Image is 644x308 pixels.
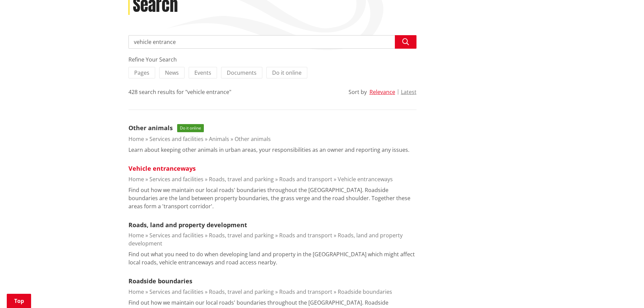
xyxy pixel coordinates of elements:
[128,250,416,266] p: Find out what you need to do when developing land and property in the [GEOGRAPHIC_DATA] which mig...
[338,175,393,183] a: Vehicle entranceways
[149,232,204,239] a: Services and facilities
[279,288,332,295] a: Roads and transport
[227,69,257,76] span: Documents
[209,175,274,183] a: Roads, travel and parking
[128,88,231,96] div: 428 search results for "vehicle entrance"
[128,35,416,49] input: Search input
[401,89,416,95] button: Latest
[149,135,204,143] a: Services and facilities
[128,135,144,143] a: Home
[613,280,637,304] iframe: Messenger Launcher
[128,277,192,285] a: Roadside boundaries
[128,55,416,64] div: Refine Your Search
[165,69,179,76] span: News
[128,164,196,172] a: Vehicle entranceways
[149,175,204,183] a: Services and facilities
[149,288,204,295] a: Services and facilities
[128,288,144,295] a: Home
[338,288,392,295] a: Roadside boundaries
[128,232,403,247] a: Roads, land and property development
[128,186,416,210] p: Find out how we maintain our local roads' boundaries throughout the [GEOGRAPHIC_DATA]. Roadside b...
[209,135,229,143] a: Animals
[194,69,211,76] span: Events
[134,69,149,76] span: Pages
[7,294,31,308] a: Top
[209,288,274,295] a: Roads, travel and parking
[349,88,367,96] div: Sort by
[279,175,332,183] a: Roads and transport
[369,89,395,95] button: Relevance
[128,232,144,239] a: Home
[128,124,173,132] a: Other animals
[279,232,332,239] a: Roads and transport
[209,232,274,239] a: Roads, travel and parking
[128,175,144,183] a: Home
[177,124,204,132] span: Do it online
[235,135,271,143] a: Other animals
[272,69,302,76] span: Do it online
[128,221,247,229] a: Roads, land and property development
[128,146,409,154] p: Learn about keeping other animals in urban areas, your responsibilities as an owner and reporting...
